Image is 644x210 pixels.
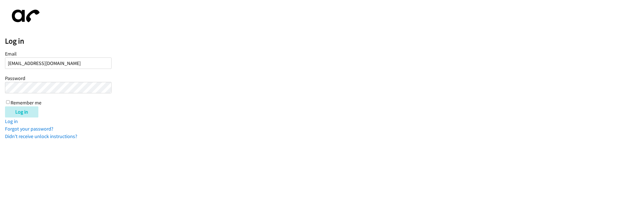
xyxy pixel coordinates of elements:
[5,106,38,117] input: Log in
[5,36,644,46] h2: Log in
[11,99,41,106] label: Remember me
[5,5,44,27] img: aphone-8a226864a2ddd6a5e75d1ebefc011f4aa8f32683c2d82f3fb0802fe031f96514.svg
[5,126,53,132] a: Forgot your password?
[5,51,17,57] label: Email
[5,75,25,81] label: Password
[5,118,18,124] a: Log in
[5,133,77,139] a: Didn't receive unlock instructions?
